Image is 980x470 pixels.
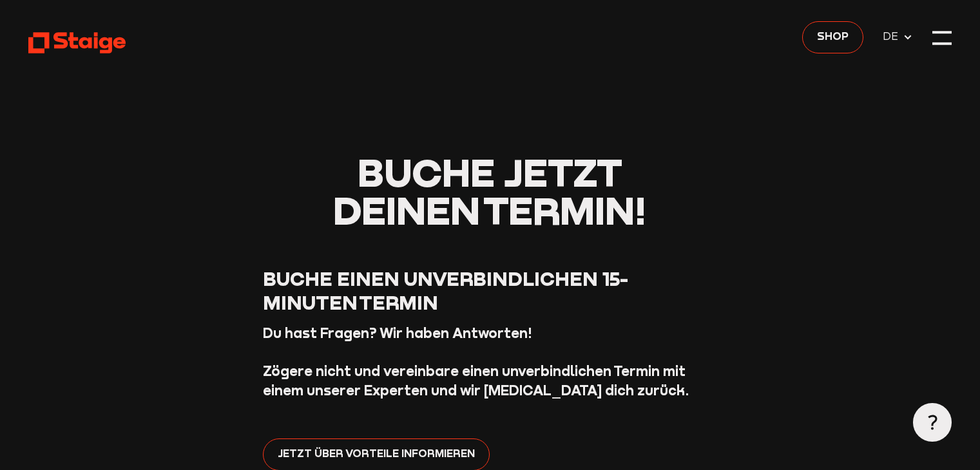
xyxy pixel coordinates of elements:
[263,362,689,399] strong: Zögere nicht und vereinbare einen unverbindlichen Termin mit einem unserer Experten und wir [MEDI...
[278,446,475,462] span: Jetzt über Vorteile informieren
[263,267,628,314] span: Buche einen unverbindlichen 15-Minuten Termin
[883,28,903,45] span: DE
[802,21,863,53] a: Shop
[333,148,646,233] span: Buche jetzt deinen Termin!
[263,324,532,341] strong: Du hast Fragen? Wir haben Antworten!
[817,28,849,45] span: Shop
